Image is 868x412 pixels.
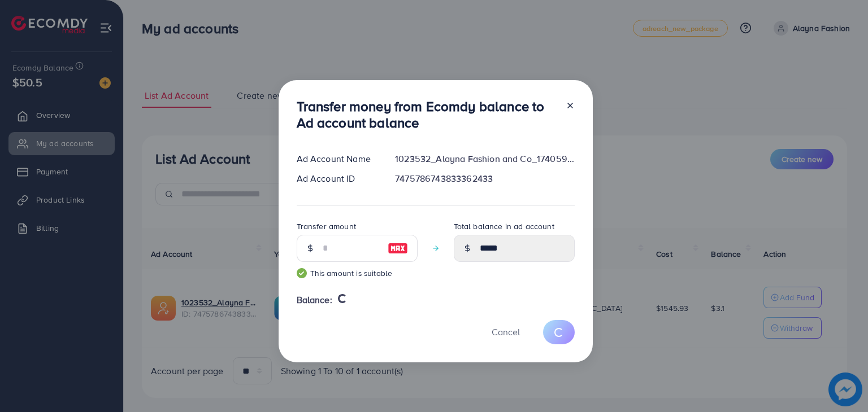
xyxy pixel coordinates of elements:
[297,293,332,306] span: Balance:
[386,152,583,165] div: 1023532_Alayna Fashion and Co_1740592250339
[388,242,408,255] img: image
[386,172,583,185] div: 7475786743833362433
[297,268,418,279] small: This amount is suitable
[454,221,554,232] label: Total balance in ad account
[478,320,534,344] button: Cancel
[297,221,356,232] label: Transfer amount
[297,98,557,131] h3: Transfer money from Ecomdy balance to Ad account balance
[288,172,387,185] div: Ad Account ID
[492,326,520,338] span: Cancel
[288,152,387,165] div: Ad Account Name
[297,268,307,278] img: guide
